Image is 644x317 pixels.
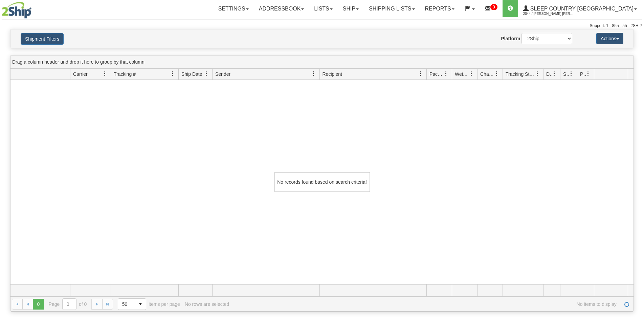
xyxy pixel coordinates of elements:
a: Settings [213,0,254,17]
a: Refresh [621,299,632,310]
a: Weight filter column settings [466,68,477,80]
span: Shipment Issues [563,71,569,77]
span: Carrier [73,71,88,77]
span: Ship Date [181,71,202,77]
span: Delivery Status [546,71,552,77]
a: Recipient filter column settings [415,68,426,80]
button: Actions [596,33,623,44]
sup: 3 [490,4,497,10]
div: No rows are selected [185,301,229,307]
span: 2044 / [PERSON_NAME] [PERSON_NAME] [523,10,574,17]
span: select [135,299,146,310]
span: Charge [480,71,494,77]
span: Tracking # [114,71,136,77]
a: Carrier filter column settings [99,68,111,80]
a: Pickup Status filter column settings [582,68,594,80]
a: Reports [420,0,460,17]
div: Support: 1 - 855 - 55 - 2SHIP [2,23,642,29]
span: Recipient [323,71,342,77]
a: Tracking # filter column settings [167,68,178,80]
label: Platform [501,35,520,42]
span: Tracking Status [506,71,535,77]
img: logo2044.jpg [2,2,31,19]
iframe: chat widget [628,124,643,193]
span: No items to display [234,301,617,307]
span: Weight [455,71,469,77]
a: Tracking Status filter column settings [532,68,543,80]
span: Page 0 [33,299,44,310]
a: Ship [338,0,364,17]
a: Sender filter column settings [308,68,319,80]
span: Pickup Status [580,71,586,77]
a: Sleep Country [GEOGRAPHIC_DATA] 2044 / [PERSON_NAME] [PERSON_NAME] [518,0,642,17]
a: Shipping lists [364,0,420,17]
span: items per page [118,298,180,310]
span: Sender [215,71,230,77]
a: 3 [480,0,503,17]
a: Charge filter column settings [491,68,503,80]
a: Addressbook [254,0,309,17]
a: Shipment Issues filter column settings [565,68,577,80]
button: Shipment Filters [21,33,64,45]
span: Page sizes drop down [118,298,146,310]
div: No records found based on search criteria! [274,172,370,192]
a: Ship Date filter column settings [201,68,212,80]
div: grid grouping header [10,55,634,69]
a: Packages filter column settings [440,68,452,80]
span: 50 [122,301,131,308]
a: Delivery Status filter column settings [549,68,560,80]
span: Page of 0 [49,298,87,310]
span: Packages [429,71,444,77]
a: Lists [309,0,337,17]
span: Sleep Country [GEOGRAPHIC_DATA] [529,6,634,12]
